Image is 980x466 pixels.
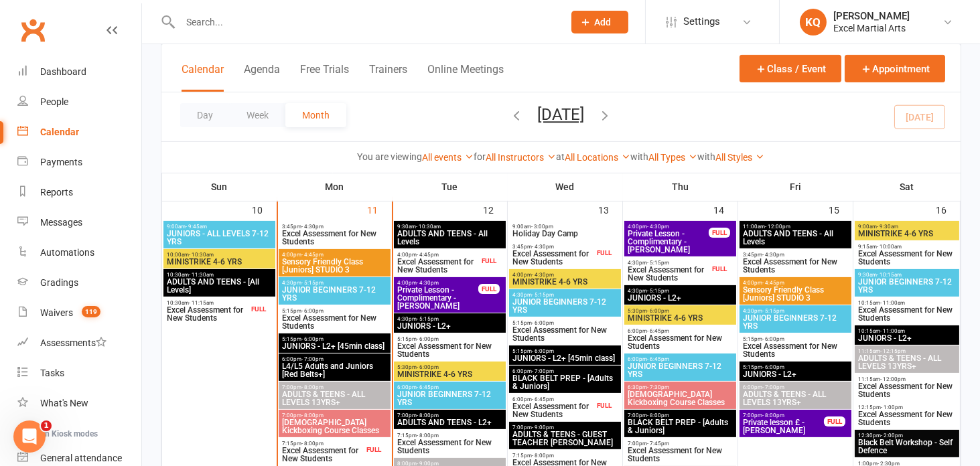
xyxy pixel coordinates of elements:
[417,336,439,342] span: - 6:00pm
[512,224,618,230] span: 9:00am
[512,272,618,278] span: 4:00pm
[16,13,50,47] a: Clubworx
[857,376,957,382] span: 11:15am
[301,412,324,418] span: - 8:00pm
[742,418,825,435] span: Private lesson £ - [PERSON_NAME]
[300,63,349,92] button: Free Trials
[512,320,618,326] span: 5:15pm
[857,433,957,439] span: 12:30pm
[627,294,733,302] span: JUNIORS - L2+
[649,152,698,163] a: All Types
[508,173,623,201] th: Wed
[512,292,618,298] span: 4:30pm
[13,420,46,453] iframe: Intercom live chat
[532,272,554,278] span: - 4:30pm
[512,298,618,314] span: JUNIOR BEGINNERS 7-12 YRS
[557,151,565,162] strong: at
[857,244,957,250] span: 9:15am
[40,277,78,288] div: Gradings
[397,412,503,418] span: 7:00pm
[244,63,280,92] button: Agenda
[166,300,249,306] span: 10:30am
[762,364,784,370] span: - 6:00pm
[281,342,388,350] span: JUNIORS - L2+ [45min class]
[532,396,554,402] span: - 6:45pm
[627,314,733,322] span: MINISTRIKE 4-6 YRS
[40,398,88,408] div: What's New
[512,374,618,390] span: BLACK BELT PREP - [Adults & Juniors]
[627,328,733,334] span: 6:00pm
[742,364,849,370] span: 5:15pm
[368,198,392,220] div: 11
[301,441,324,447] span: - 8:00pm
[627,266,709,282] span: Excel Assessment for New Students
[17,57,141,87] a: Dashboard
[397,280,479,286] span: 4:00pm
[369,63,407,92] button: Trainers
[17,208,141,238] a: Messages
[40,337,107,348] div: Assessments
[397,418,503,426] span: ADULTS AND TEENS - L2+
[877,224,898,230] span: - 9:30am
[189,272,214,278] span: - 11:30am
[397,364,503,370] span: 5:30pm
[512,424,618,431] span: 7:00pm
[762,412,784,418] span: - 8:00pm
[627,447,733,463] span: Excel Assessment for New Students
[833,10,910,22] div: [PERSON_NAME]
[647,384,669,390] span: - 7:30pm
[881,404,903,410] span: - 1:00pm
[709,264,730,274] div: FULL
[486,152,557,163] a: All Instructors
[742,280,849,286] span: 4:00pm
[857,382,957,398] span: Excel Assessment for New Students
[397,286,479,310] span: Private Lesson - Complimentary - [PERSON_NAME]
[40,66,86,77] div: Dashboard
[17,147,141,177] a: Payments
[857,439,957,455] span: Black Belt Workshop - Self Defence
[17,358,141,388] a: Tasks
[417,384,439,390] span: - 6:45pm
[512,348,618,354] span: 5:15pm
[82,306,100,317] span: 119
[762,252,784,258] span: - 4:30pm
[877,244,902,250] span: - 10:00am
[627,260,709,266] span: 4:30pm
[512,396,594,402] span: 6:00pm
[742,390,849,406] span: ADULTS & TEENS - ALL LEVELS 13YRS+
[824,416,845,426] div: FULL
[180,103,230,127] button: Day
[880,328,905,334] span: - 11:00am
[417,316,439,322] span: - 5:15pm
[877,272,902,278] span: - 10:15am
[281,258,388,274] span: Sensory Friendly Class [Juniors] STUDIO 3
[623,173,738,201] th: Thu
[17,388,141,418] a: What's New
[853,173,961,201] th: Sat
[281,384,388,390] span: 7:00pm
[230,103,285,127] button: Week
[532,424,554,431] span: - 9:00pm
[281,314,388,330] span: Excel Assessment for New Students
[857,404,957,410] span: 12:15pm
[166,272,273,278] span: 10:30am
[881,433,903,439] span: - 2:00pm
[857,348,957,354] span: 11:15am
[627,412,733,418] span: 7:00pm
[397,370,503,378] span: MINISTRIKE 4-6 YRS
[393,173,508,201] th: Tue
[532,292,554,298] span: - 5:15pm
[800,9,827,35] div: KQ
[40,187,73,198] div: Reports
[857,250,957,266] span: Excel Assessment for New Students
[857,272,957,278] span: 9:30am
[40,157,82,167] div: Payments
[512,402,594,418] span: Excel Assessment for New Students
[512,250,594,266] span: Excel Assessment for New Students
[162,173,277,201] th: Sun
[857,354,957,370] span: ADULTS & TEENS - ALL LEVELS 13YRS+
[512,326,618,342] span: Excel Assessment for New Students
[281,230,388,246] span: Excel Assessment for New Students
[397,258,479,274] span: Excel Assessment for New Students
[571,11,628,33] button: Add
